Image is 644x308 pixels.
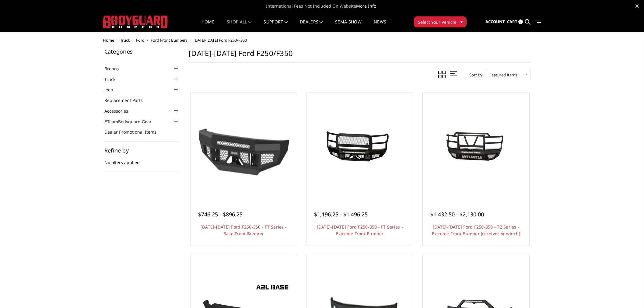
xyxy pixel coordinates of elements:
button: Select Your Vehicle [414,16,467,27]
a: 2017-2022 Ford F250-350 - T2 Series - Extreme Front Bumper (receiver or winch) 2017-2022 Ford F25... [424,94,528,198]
span: 0 [518,19,523,24]
span: $1,432.50 - $2,130.00 [430,211,484,218]
a: 2017-2022 Ford F250-350 - FT Series - Extreme Front Bumper 2017-2022 Ford F250-350 - FT Series - ... [308,94,411,198]
h1: [DATE]-[DATE] Ford F250/F350 [189,49,531,63]
a: SEMA Show [335,20,362,32]
img: BODYGUARD BUMPERS [103,16,168,28]
a: Replacement Parts [104,97,150,103]
a: Bronco [104,65,126,72]
span: Account [485,19,505,24]
span: $1,196.25 - $1,496.25 [314,211,368,218]
a: #TeamBodyguard Gear [104,118,159,125]
a: Truck [120,37,130,43]
span: Select Your Vehicle [418,19,456,25]
span: $746.25 - $896.25 [198,211,243,218]
a: Account [485,14,505,30]
a: Home [103,37,114,43]
span: ▾ [460,19,463,25]
a: Ford [136,37,145,43]
a: Ford Front Bumpers [151,37,187,43]
a: shop all [227,20,251,32]
h5: Categories [104,49,180,54]
a: [DATE]-[DATE] Ford F250-350 - FT Series - Base Front Bumper [201,224,287,236]
a: Jeep [104,86,121,93]
img: 2017-2022 Ford F250-350 - FT Series - Base Front Bumper [192,94,296,198]
a: Truck [104,76,123,82]
a: Support [264,20,288,32]
span: Cart [507,19,517,24]
a: [DATE]-[DATE] Ford F250-350 - FT Series - Extreme Front Bumper [317,224,403,236]
a: Accessories [104,108,136,114]
span: [DATE]-[DATE] Ford F250/F350 [194,37,247,43]
a: Dealer Promotional Items [104,129,164,135]
label: Sort By: [466,70,483,79]
a: Dealers [300,20,323,32]
div: No filters applied [104,148,180,172]
a: [DATE]-[DATE] Ford F250-350 - T2 Series - Extreme Front Bumper (receiver or winch) [432,224,520,236]
a: News [374,20,386,32]
a: Home [201,20,215,32]
a: Cart 0 [507,14,523,30]
a: More Info [356,3,376,9]
h5: Refine by [104,148,180,153]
